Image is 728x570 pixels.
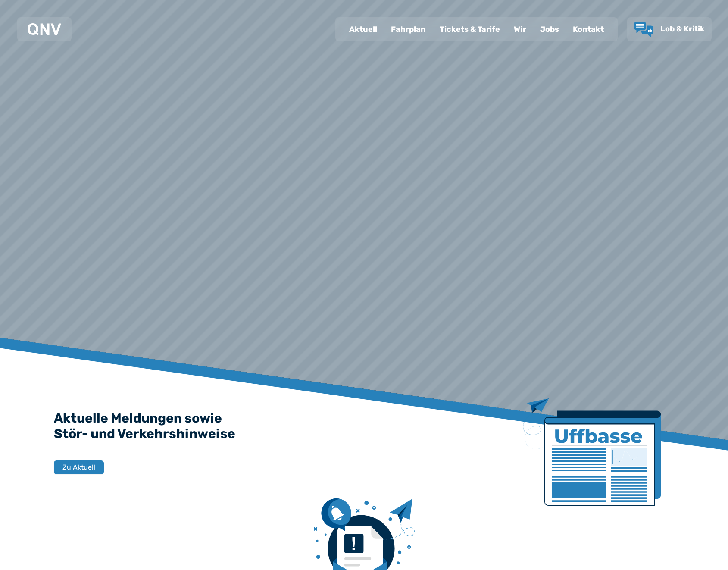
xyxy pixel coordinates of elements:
img: Zeitung mit Titel Uffbase [523,398,661,506]
a: Lob & Kritik [634,22,705,37]
a: Wir [507,18,533,41]
a: Kontakt [566,18,611,41]
button: Zu Aktuell [54,460,104,474]
a: Aktuell [342,18,384,41]
a: Fahrplan [384,18,433,41]
a: Jobs [533,18,566,41]
a: QNV Logo [28,21,61,38]
a: Tickets & Tarife [433,18,507,41]
img: QNV Logo [28,23,61,35]
span: Lob & Kritik [660,24,705,34]
h2: Aktuelle Meldungen sowie Stör- und Verkehrshinweise [54,410,675,442]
